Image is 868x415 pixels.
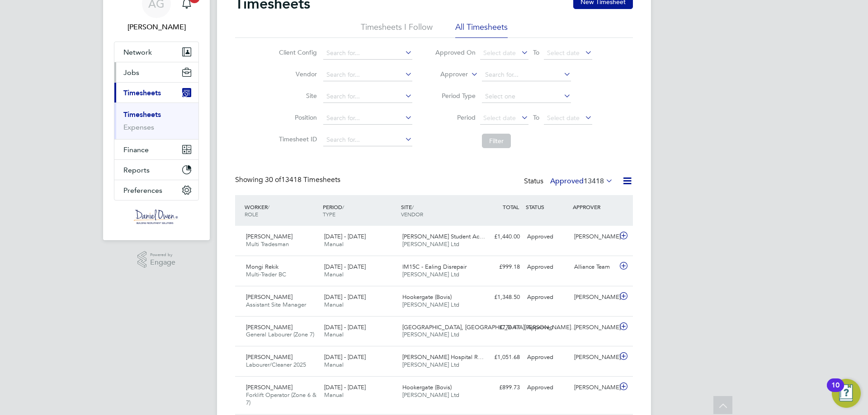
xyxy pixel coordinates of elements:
span: [PERSON_NAME] [246,353,292,361]
div: SITE [399,199,477,222]
span: Timesheets [123,89,161,97]
span: To [530,47,542,58]
div: Approved [524,380,571,395]
span: Network [123,48,152,56]
div: Showing [235,175,342,185]
span: [PERSON_NAME] [246,233,292,240]
span: [PERSON_NAME] Ltd [402,361,459,368]
div: PERIOD [321,199,399,222]
a: Timesheets [123,110,161,119]
div: £999.18 [476,260,524,275]
button: Preferences [114,180,198,200]
button: Finance [114,140,198,159]
div: Approved [524,260,571,275]
span: Amy Garcia [114,22,199,33]
div: [PERSON_NAME] [571,229,618,244]
span: [PERSON_NAME] Hospital R… [402,353,484,361]
span: Select date [547,114,580,122]
span: Multi Tradesman [246,240,289,248]
span: VENDOR [401,210,423,218]
span: Mongi Rekik [246,263,278,270]
a: Expenses [123,123,154,131]
label: Approved [550,177,613,186]
span: Preferences [123,186,162,195]
span: [PERSON_NAME] Student Ac… [402,233,485,240]
span: [PERSON_NAME] [246,323,292,331]
div: Timesheets [114,103,198,139]
button: Open Resource Center, 10 new notifications [832,379,861,408]
label: Client Config [276,48,317,56]
span: Manual [324,270,344,278]
span: Labourer/Cleaner 2025 [246,361,306,368]
label: Timesheet ID [276,135,317,143]
span: [DATE] - [DATE] [324,233,366,240]
span: [PERSON_NAME] Ltd [402,270,459,278]
span: Manual [324,240,344,248]
div: [PERSON_NAME] [571,290,618,305]
label: Period [435,113,476,121]
button: Reports [114,160,198,180]
span: General Labourer (Zone 7) [246,331,314,338]
span: Forklift Operator (Zone 6 & 7) [246,391,316,406]
span: Hookergate (Bovis) [402,293,452,301]
img: danielowen-logo-retina.png [134,210,179,224]
span: Hookergate (Bovis) [402,383,452,391]
div: Status [524,175,615,188]
span: Select date [547,49,580,57]
button: Timesheets [114,83,198,103]
input: Search for... [323,90,412,103]
div: [PERSON_NAME] [571,380,618,395]
button: Network [114,42,198,62]
span: Manual [324,361,344,368]
span: Select date [483,49,516,57]
div: [PERSON_NAME] [571,350,618,365]
span: IM15C - Ealing Disrepair [402,263,467,270]
span: 13418 [584,177,604,186]
span: [PERSON_NAME] [246,383,292,391]
span: [DATE] - [DATE] [324,263,366,270]
div: Approved [524,229,571,244]
input: Select one [482,90,571,103]
button: Jobs [114,62,198,82]
div: 10 [831,385,840,397]
label: Site [276,92,317,100]
span: / [342,203,344,210]
span: [DATE] - [DATE] [324,353,366,361]
span: Jobs [123,68,139,77]
div: Approved [524,320,571,335]
div: £1,440.00 [476,229,524,244]
span: To [530,112,542,123]
label: Approver [427,70,468,79]
input: Search for... [323,112,412,125]
span: TYPE [323,210,335,218]
input: Search for... [323,69,412,81]
span: ROLE [245,210,258,218]
span: [PERSON_NAME] [246,293,292,301]
div: Approved [524,350,571,365]
span: Engage [150,259,175,266]
span: [DATE] - [DATE] [324,323,366,331]
span: TOTAL [503,203,519,210]
span: [PERSON_NAME] Ltd [402,301,459,308]
span: [PERSON_NAME] Ltd [402,240,459,248]
div: STATUS [524,199,571,215]
span: [GEOGRAPHIC_DATA], [GEOGRAPHIC_DATA][PERSON_NAME]… [402,323,577,331]
span: Multi-Trader BC [246,270,286,278]
span: Reports [123,166,150,174]
div: £899.73 [476,380,524,395]
div: APPROVER [571,199,618,215]
div: £776.47 [476,320,524,335]
label: Position [276,113,317,121]
span: [PERSON_NAME] Ltd [402,391,459,399]
span: [DATE] - [DATE] [324,383,366,391]
span: 13418 Timesheets [265,175,340,184]
a: Go to home page [114,210,199,224]
span: Assistant Site Manager [246,301,306,308]
span: [PERSON_NAME] Ltd [402,331,459,338]
div: Alliance Team [571,260,618,275]
div: Approved [524,290,571,305]
span: 30 of [265,175,281,184]
a: Powered byEngage [137,251,176,268]
label: Vendor [276,70,317,78]
input: Search for... [323,47,412,60]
